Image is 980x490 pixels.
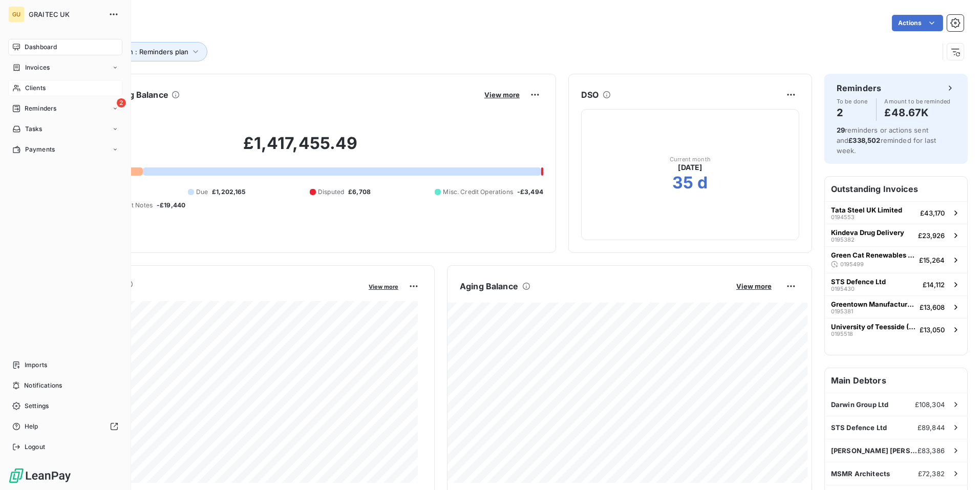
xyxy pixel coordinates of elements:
button: View more [366,282,401,291]
span: STS Defence Ltd [831,278,886,286]
span: Disputed [318,187,344,197]
span: STS Defence Ltd [831,423,887,432]
span: [PERSON_NAME] [PERSON_NAME] [831,446,918,455]
a: Help [8,418,122,435]
span: 0195499 [840,261,864,267]
span: £23,926 [918,231,945,240]
div: GU [8,6,25,23]
span: £43,170 [920,209,945,217]
span: Settings [25,401,49,411]
span: Kindeva Drug Delivery [831,228,904,237]
span: 0195382 [831,237,855,243]
span: Darwin Group Ltd [831,400,888,409]
span: Due [196,187,208,197]
h6: DSO [581,89,599,101]
span: 2 [117,98,126,108]
button: STS Defence Ltd0195430£14,112 [825,273,967,295]
h2: 35 [672,173,693,193]
button: Kindeva Drug Delivery0195382£23,926 [825,224,967,246]
span: Greentown Manufacturing Limited [831,300,915,308]
span: Tata Steel UK Limited [831,206,902,214]
button: Reminder plan : Reminders plan [73,42,207,61]
span: 29 [837,126,845,134]
span: £13,050 [920,326,945,334]
h2: £1,417,455.49 [58,133,543,164]
span: £89,844 [918,423,945,432]
img: Logo LeanPay [8,467,72,484]
button: University of Teesside (Estates)0195518£13,050 [825,318,967,340]
h6: Main Debtors [825,368,967,393]
span: Logout [25,442,45,452]
span: 0195381 [831,308,853,314]
span: Dashboard [25,42,57,52]
span: Notifications [24,381,62,390]
span: Current month [670,156,711,162]
span: 0194553 [831,214,855,220]
span: -£3,494 [517,187,543,197]
h6: Aging Balance [460,280,518,292]
span: Payments [25,145,55,154]
span: Monthly Revenue [58,290,361,301]
h6: Outstanding Invoices [825,177,967,201]
span: To be done [837,98,868,104]
span: Reminder plan : Reminders plan [88,48,188,56]
span: Tasks [25,124,42,134]
button: View more [733,282,775,291]
span: £72,382 [918,470,945,478]
span: reminders or actions sent and reminded for last week. [837,126,936,155]
h6: Reminders [837,82,881,94]
span: [DATE] [678,162,702,173]
button: View more [481,90,523,99]
span: Misc. Credit Operations [443,187,513,197]
span: £338,502 [848,136,880,144]
span: Green Cat Renewables Ltd [831,251,915,259]
span: MSMR Architects [831,470,890,478]
h4: 2 [837,104,868,121]
span: £6,708 [348,187,371,197]
span: GRAITEC UK [29,10,102,18]
span: £15,264 [919,256,945,264]
button: Actions [892,15,943,31]
span: Invoices [25,63,50,72]
button: Greentown Manufacturing Limited0195381£13,608 [825,295,967,318]
span: 0195430 [831,286,855,292]
span: View more [369,283,398,290]
span: £1,202,165 [212,187,246,197]
span: Imports [25,360,47,370]
span: £83,386 [918,446,945,455]
span: Reminders [25,104,56,113]
span: -£19,440 [157,201,185,210]
span: 0195518 [831,331,853,337]
button: Green Cat Renewables Ltd0195499£15,264 [825,246,967,273]
h4: £48.67K [885,104,951,121]
span: Help [25,422,38,431]
button: Tata Steel UK Limited0194553£43,170 [825,201,967,224]
span: Amount to be reminded [885,98,951,104]
span: University of Teesside (Estates) [831,323,915,331]
h2: d [698,173,708,193]
span: £13,608 [920,303,945,311]
span: £108,304 [915,400,945,409]
span: View more [484,91,520,99]
span: £14,112 [923,281,945,289]
span: Clients [25,83,46,93]
span: View more [736,282,772,290]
